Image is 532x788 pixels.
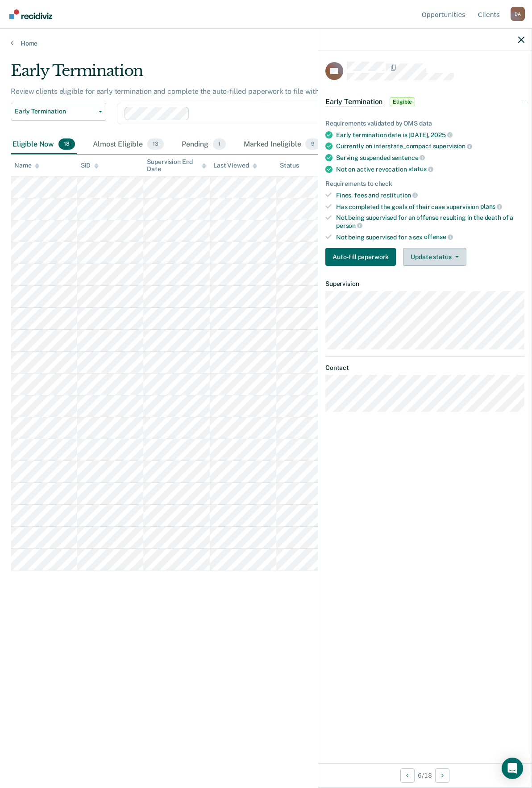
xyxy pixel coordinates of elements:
[11,135,77,155] div: Eligible Now
[180,135,228,155] div: Pending
[325,97,382,106] span: Early Termination
[336,142,524,150] div: Currently on interstate_compact
[325,180,524,188] div: Requirements to check
[336,154,524,162] div: Serving suspended
[502,758,523,779] div: Open Intercom Messenger
[11,87,352,96] p: Review clients eligible for early termination and complete the auto-filled paperwork to file with...
[408,165,433,172] span: status
[390,97,415,106] span: Eligible
[336,214,524,229] div: Not being supervised for an offense resulting in the death of a
[325,280,524,288] dt: Supervision
[81,162,99,169] div: SID
[336,165,524,173] div: Not on active revocation
[435,768,449,783] button: Next Opportunity
[91,135,166,155] div: Almost Eligible
[336,203,524,211] div: Has completed the goals of their case supervision
[147,138,164,150] span: 13
[431,131,452,138] span: 2025
[147,158,206,173] div: Supervision End Date
[403,248,466,266] button: Update status
[325,364,524,372] dt: Contact
[58,138,75,150] span: 18
[325,248,399,266] a: Navigate to form link
[9,9,52,19] img: Recidiviz
[213,138,226,150] span: 1
[433,143,472,150] span: supervision
[380,192,418,199] span: restitution
[392,154,425,161] span: sentence
[480,203,502,210] span: plans
[325,120,524,127] div: Requirements validated by OMS data
[325,248,396,266] button: Auto-fill paperwork
[318,763,532,787] div: 6 / 18
[11,62,490,87] div: Early Termination
[336,233,524,241] div: Not being supervised for a sex
[305,138,320,150] span: 9
[11,39,521,47] a: Home
[511,7,525,21] div: D A
[511,7,525,21] button: Profile dropdown button
[336,191,524,199] div: Fines, fees and
[318,88,532,116] div: Early TerminationEligible
[14,162,39,169] div: Name
[242,135,322,155] div: Marked Ineligible
[400,768,415,783] button: Previous Opportunity
[280,162,299,169] div: Status
[424,233,453,240] span: offense
[213,162,257,169] div: Last Viewed
[336,131,524,139] div: Early termination date is [DATE],
[15,108,95,115] span: Early Termination
[336,222,362,229] span: person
